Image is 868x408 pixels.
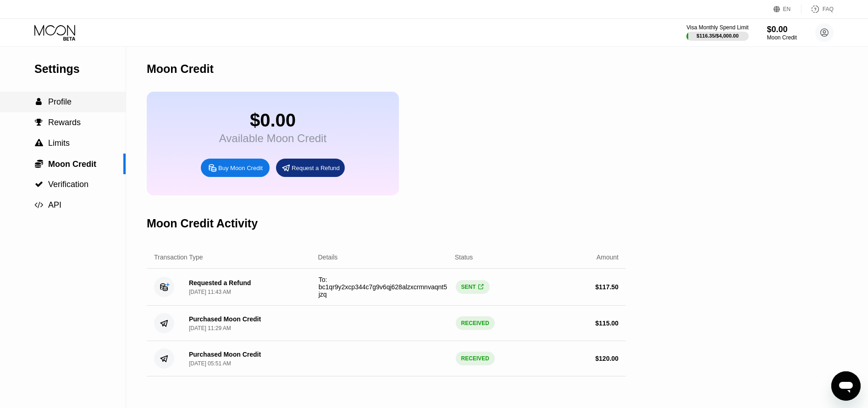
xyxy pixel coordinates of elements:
div: RECEIVED [456,316,495,330]
span:  [478,284,483,291]
div: Request a Refund [292,164,340,172]
div: $ 115.00 [595,320,619,327]
div: $116.35 / $4,000.00 [697,33,739,39]
div: FAQ [802,5,834,14]
span: Profile [48,97,72,106]
span: Limits [48,138,70,148]
span: To: bc1qr9y2xcp344c7g9v6qj628alzxcrmnvaqnt5jzq [319,276,447,298]
div: Purchased Moon Credit [189,351,261,358]
span:  [35,139,43,147]
div: Buy Moon Credit [201,159,270,177]
div: SENT [456,280,490,294]
div: EN [783,6,791,12]
span:  [35,180,43,188]
div: Status [455,254,473,261]
div:  [34,159,44,168]
span: Verification [48,180,88,189]
span:  [35,118,43,127]
div: Requested a Refund [189,279,251,287]
div: $ 120.00 [595,355,619,362]
span: Moon Credit [48,160,96,169]
span:  [35,159,43,168]
div: [DATE] 11:29 AM [189,325,231,331]
div: [DATE] 11:43 AM [189,289,231,295]
div: RECEIVED [456,352,495,365]
span: API [48,200,61,210]
div: Moon Credit [147,62,214,76]
span: Rewards [48,118,81,127]
div: Transaction Type [154,254,203,261]
div: Visa Monthly Spend Limit$116.35/$4,000.00 [686,24,748,41]
iframe: Schaltfläche zum Öffnen des Messaging-Fensters [831,371,861,401]
div: FAQ [823,6,834,12]
div:  [34,180,44,188]
div: Amount [597,254,619,261]
div: EN [774,5,802,14]
div:  [34,118,44,127]
div: $ 117.50 [595,283,619,291]
div: Purchased Moon Credit [189,315,261,323]
div: Moon Credit [767,34,797,41]
div: Details [318,254,338,261]
div: Moon Credit Activity [147,217,258,230]
span:  [35,201,44,209]
span:  [36,98,42,106]
div:  [478,284,484,291]
div:  [34,98,44,106]
div: $0.00 [767,25,797,34]
div: Visa Monthly Spend Limit [686,24,748,31]
div: Available Moon Credit [219,132,326,145]
div: $0.00 [219,110,326,131]
div: [DATE] 05:51 AM [189,360,231,367]
div: Buy Moon Credit [218,164,263,172]
div:  [34,139,44,147]
div: Settings [34,62,126,76]
div: $0.00Moon Credit [767,25,797,41]
div: Request a Refund [276,159,345,177]
div:  [34,201,44,209]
